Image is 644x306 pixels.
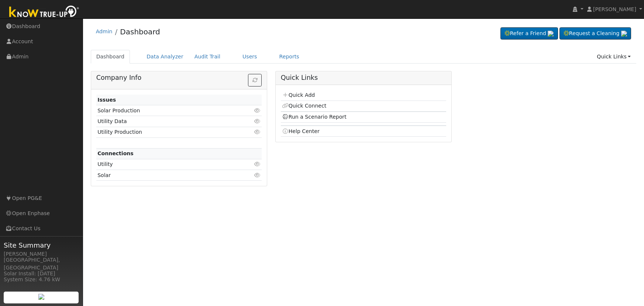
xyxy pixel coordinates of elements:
div: [PERSON_NAME] [4,250,79,258]
td: Solar Production [96,105,235,116]
i: Click to view [254,129,261,135]
strong: Issues [97,97,116,103]
i: Click to view [254,173,261,178]
a: Data Analyzer [141,50,189,64]
span: Site Summary [4,240,79,250]
a: Audit Trail [189,50,226,64]
a: Quick Links [591,50,636,64]
td: Utility [96,159,235,170]
a: Help Center [282,128,320,134]
a: Quick Connect [282,103,326,109]
td: Utility Production [96,127,235,137]
h5: Company Info [96,74,262,82]
i: Click to view [254,119,261,124]
strong: Connections [97,150,134,156]
img: retrieve [548,31,554,37]
div: [GEOGRAPHIC_DATA], [GEOGRAPHIC_DATA] [4,256,79,272]
div: Solar Install: [DATE] [4,270,79,278]
img: retrieve [38,294,44,300]
a: Dashboard [91,50,130,64]
a: Refer a Friend [500,27,558,40]
img: Know True-Up [6,4,83,21]
a: Quick Add [282,92,315,98]
i: Click to view [254,108,261,113]
a: Run a Scenario Report [282,114,347,120]
a: Request a Cleaning [559,27,631,40]
img: retrieve [621,31,627,37]
a: Admin [96,28,113,34]
div: System Size: 4.76 kW [4,276,79,283]
a: Dashboard [120,27,160,36]
td: Solar [96,170,235,181]
h5: Quick Links [281,74,447,82]
a: Reports [274,50,305,64]
td: Utility Data [96,116,235,127]
span: [PERSON_NAME] [593,6,636,12]
i: Click to view [254,161,261,167]
a: Users [237,50,263,64]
